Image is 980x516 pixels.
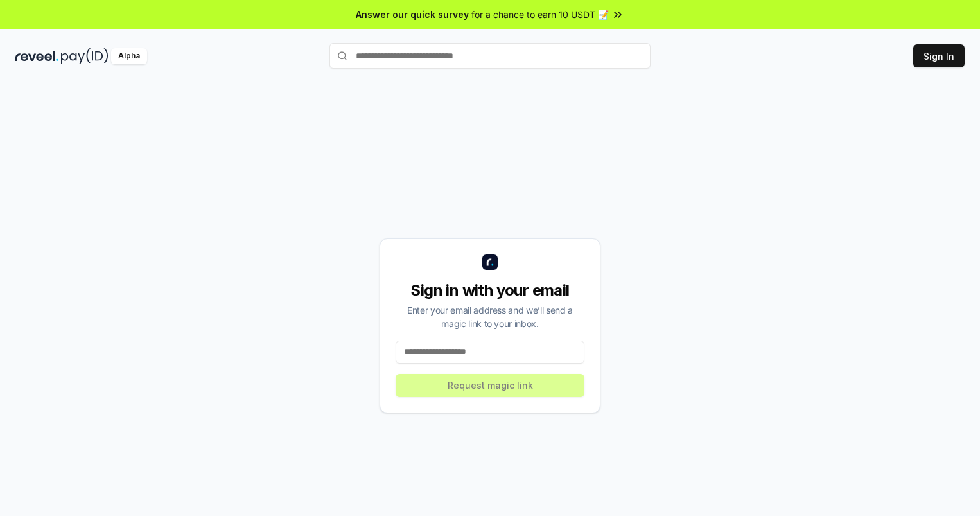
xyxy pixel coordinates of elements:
div: Enter your email address and we’ll send a magic link to your inbox. [396,303,584,330]
img: pay_id [61,48,109,64]
div: Sign in with your email [396,280,584,301]
img: reveel_dark [15,48,58,64]
button: Sign In [913,44,965,67]
span: Answer our quick survey [356,8,469,21]
span: for a chance to earn 10 USDT 📝 [471,8,609,21]
div: Alpha [111,48,147,64]
img: logo_small [482,254,498,270]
